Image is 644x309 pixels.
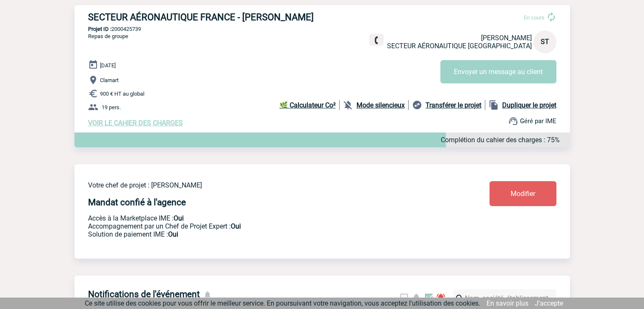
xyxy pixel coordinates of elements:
b: 🌿 Calculateur Co² [279,101,336,109]
span: En cours [524,14,544,21]
span: 900 € HT au global [100,91,144,97]
button: Envoyer un message au client [440,60,556,83]
b: Oui [174,214,184,222]
span: SECTEUR AÉRONAUTIQUE [GEOGRAPHIC_DATA] [387,42,532,50]
p: Prestation payante [88,222,439,230]
h3: SECTEUR AÉRONAUTIQUE FRANCE - [PERSON_NAME] [88,12,342,22]
b: Oui [168,230,178,238]
span: Clamart [100,77,119,83]
a: J'accepte [535,299,563,307]
span: 19 pers. [102,104,121,110]
p: Accès à la Marketplace IME : [88,214,439,222]
b: Transférer le projet [426,101,481,109]
p: 2000425739 [75,26,570,32]
h4: Notifications de l'événement [88,289,200,299]
span: Repas de groupe [88,33,128,39]
a: En savoir plus [486,299,528,307]
a: VOIR LE CAHIER DES CHARGES [88,119,183,127]
span: Ce site utilise des cookies pour vous offrir le meilleur service. En poursuivant votre navigation... [85,299,480,307]
img: support.png [508,116,518,126]
img: file_copy-black-24dp.png [489,100,499,110]
img: fixe.png [373,36,380,44]
b: Oui [231,222,241,230]
p: Conformité aux process achat client, Prise en charge de la facturation, Mutualisation de plusieur... [88,230,439,238]
span: Géré par IME [520,117,556,125]
p: Votre chef de projet : [PERSON_NAME] [88,181,439,189]
span: Modifier [511,190,535,198]
a: 🌿 Calculateur Co² [279,100,340,110]
span: ST [541,38,549,46]
span: [DATE] [100,62,116,69]
span: [PERSON_NAME] [481,34,532,42]
b: Mode silencieux [357,101,405,109]
b: Dupliquer le projet [502,101,556,109]
b: Projet ID : [88,26,111,32]
h4: Mandat confié à l'agence [88,197,186,207]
